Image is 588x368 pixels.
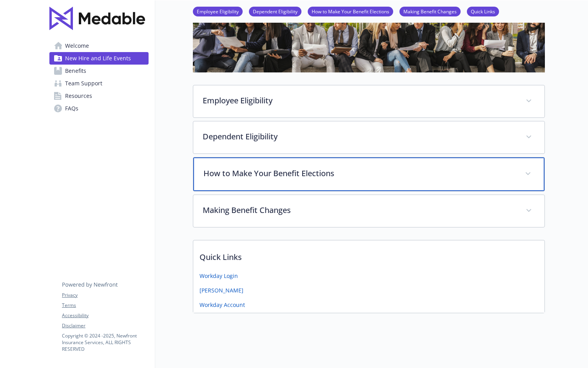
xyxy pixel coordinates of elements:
[49,102,149,115] a: FAQs
[193,157,544,191] div: How to Make Your Benefit Elections
[65,102,78,115] span: FAQs
[49,52,149,65] a: New Hire and Life Events
[193,240,544,269] p: Quick Links
[193,195,544,227] div: Making Benefit Changes
[203,131,516,143] p: Dependent Eligibility
[193,121,544,153] div: Dependent Eligibility
[65,40,89,52] span: Welcome
[65,77,102,90] span: Team Support
[203,168,515,179] p: How to Make Your Benefit Elections
[62,322,148,329] a: Disclaimer
[200,301,245,309] a: Workday Account
[308,7,393,15] a: How to Make Your Benefit Elections
[399,7,461,15] a: Making Benefit Changes
[62,332,148,352] p: Copyright © 2024 - 2025 , Newfront Insurance Services, ALL RIGHTS RESERVED
[62,312,148,319] a: Accessibility
[200,272,238,280] a: Workday Login
[49,65,149,77] a: Benefits
[467,7,499,15] a: Quick Links
[49,77,149,90] a: Team Support
[65,52,131,65] span: New Hire and Life Events
[65,65,86,77] span: Benefits
[62,292,148,299] a: Privacy
[49,40,149,52] a: Welcome
[249,7,301,15] a: Dependent Eligibility
[62,302,148,309] a: Terms
[193,85,544,117] div: Employee Eligibility
[65,90,92,102] span: Resources
[193,7,243,15] a: Employee Eligibility
[203,95,516,106] p: Employee Eligibility
[203,204,516,216] p: Making Benefit Changes
[49,90,149,102] a: Resources
[200,286,243,294] a: [PERSON_NAME]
